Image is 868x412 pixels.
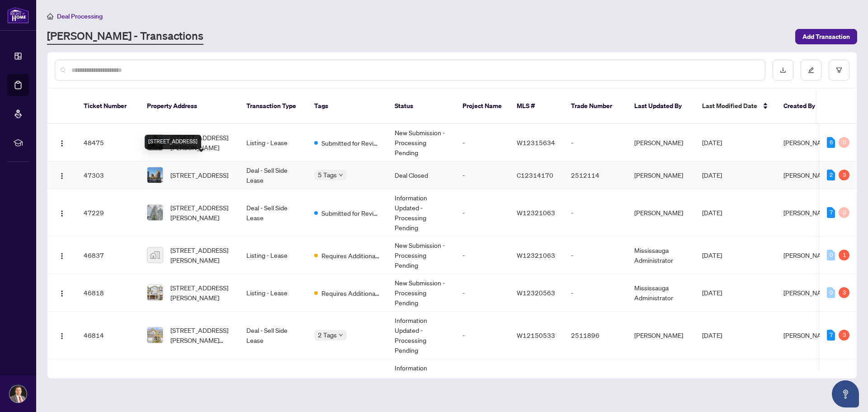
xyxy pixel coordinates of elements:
[239,274,307,312] td: Listing - Lease
[47,28,203,45] a: [PERSON_NAME] - Transactions
[58,140,66,147] img: Logo
[627,359,695,407] td: [PERSON_NAME]
[564,89,627,124] th: Trade Number
[702,138,722,147] span: [DATE]
[780,67,786,73] span: download
[55,285,69,300] button: Logo
[517,208,555,217] span: W12321063
[802,29,850,44] span: Add Transaction
[564,274,627,312] td: -
[387,124,455,161] td: New Submission - Processing Pending
[58,172,66,180] img: Logo
[455,274,509,312] td: -
[827,137,835,148] div: 6
[55,328,69,342] button: Logo
[627,237,695,274] td: Mississauga Administrator
[627,274,695,312] td: Mississauga Administrator
[564,189,627,237] td: -
[57,12,103,20] span: Deal Processing
[455,161,509,189] td: -
[387,237,455,274] td: New Submission - Processing Pending
[455,124,509,161] td: -
[839,250,849,260] div: 1
[627,89,695,124] th: Last Updated By
[76,189,140,237] td: 47229
[239,359,307,407] td: Listing
[76,274,140,312] td: 46818
[58,252,66,260] img: Logo
[170,170,228,180] span: [STREET_ADDRESS]
[783,171,832,179] span: [PERSON_NAME]
[318,170,337,180] span: 5 Tags
[827,330,835,341] div: 7
[832,380,859,407] button: Open asap
[839,330,849,341] div: 3
[702,101,757,111] span: Last Modified Date
[170,203,232,223] span: [STREET_ADDRESS][PERSON_NAME]
[564,359,627,407] td: -
[839,137,849,148] div: 0
[564,124,627,161] td: -
[387,189,455,237] td: Information Updated - Processing Pending
[76,359,140,407] td: 46803
[321,251,380,260] span: Requires Additional Docs
[455,359,509,407] td: -
[627,161,695,189] td: [PERSON_NAME]
[827,287,835,298] div: 0
[147,205,163,220] img: thumbnail-img
[140,89,239,124] th: Property Address
[55,248,69,262] button: Logo
[783,208,832,217] span: [PERSON_NAME]
[829,60,849,81] button: filter
[170,283,232,303] span: [STREET_ADDRESS][PERSON_NAME]
[58,332,66,340] img: Logo
[170,325,232,345] span: [STREET_ADDRESS][PERSON_NAME][PERSON_NAME]
[695,89,776,124] th: Last Modified Date
[455,237,509,274] td: -
[76,312,140,359] td: 46814
[702,331,722,339] span: [DATE]
[239,124,307,161] td: Listing - Lease
[321,208,380,218] span: Submitted for Review
[455,312,509,359] td: -
[321,138,380,148] span: Submitted for Review
[170,245,232,265] span: [STREET_ADDRESS][PERSON_NAME]
[387,274,455,312] td: New Submission - Processing Pending
[145,135,201,149] div: [STREET_ADDRESS]
[827,250,835,260] div: 0
[517,251,555,259] span: W12321063
[339,173,343,177] span: down
[773,60,793,81] button: download
[55,205,69,220] button: Logo
[387,89,455,124] th: Status
[776,89,830,124] th: Created By
[836,67,842,73] span: filter
[7,7,29,24] img: logo
[339,333,343,337] span: down
[801,60,821,81] button: edit
[58,290,66,297] img: Logo
[839,170,849,180] div: 3
[808,67,814,73] span: edit
[517,138,555,147] span: W12315634
[455,189,509,237] td: -
[839,207,849,218] div: 0
[627,312,695,359] td: [PERSON_NAME]
[702,289,722,297] span: [DATE]
[55,135,69,150] button: Logo
[783,289,832,297] span: [PERSON_NAME]
[76,161,140,189] td: 47303
[517,171,553,179] span: C12314170
[387,359,455,407] td: Information Updated - Processing Pending
[455,89,509,124] th: Project Name
[239,312,307,359] td: Deal - Sell Side Lease
[839,287,849,298] div: 3
[147,247,163,263] img: thumbnail-img
[387,312,455,359] td: Information Updated - Processing Pending
[318,330,337,340] span: 2 Tags
[564,161,627,189] td: 2512114
[387,161,455,189] td: Deal Closed
[517,331,555,339] span: W12150533
[239,237,307,274] td: Listing - Lease
[702,208,722,217] span: [DATE]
